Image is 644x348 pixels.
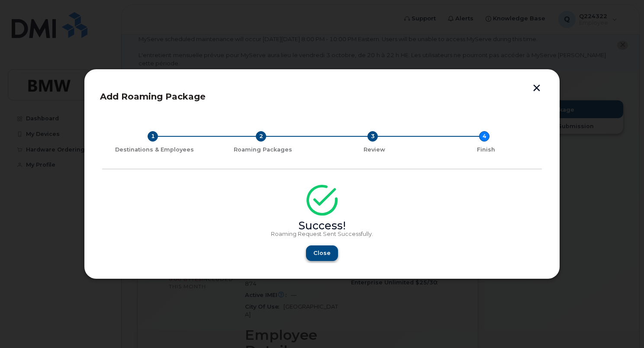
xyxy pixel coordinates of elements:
[106,146,203,153] div: Destinations & Employees
[322,146,427,153] div: Review
[102,222,542,229] div: Success!
[100,91,206,102] span: Add Roaming Package
[313,249,331,257] span: Close
[210,146,315,153] div: Roaming Packages
[306,245,338,261] button: Close
[367,131,378,142] div: 3
[102,231,542,238] p: Roaming Request Sent Successfully.
[256,131,266,142] div: 2
[148,131,158,142] div: 1
[606,310,638,342] iframe: Messenger Launcher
